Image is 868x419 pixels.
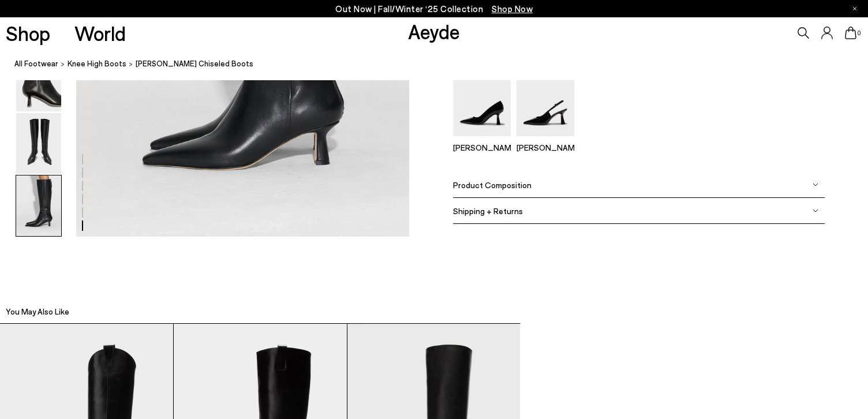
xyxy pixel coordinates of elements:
span: [PERSON_NAME] Chiseled Boots [136,58,253,70]
img: Zandra Pointed Pumps [453,59,511,136]
a: Fernanda Slingback Pumps [PERSON_NAME] [517,128,574,152]
p: [PERSON_NAME] [517,143,574,152]
a: 0 [845,27,856,39]
h2: You May Also Like [6,306,69,317]
span: Product Composition [453,179,532,189]
span: Shipping + Returns [453,205,523,215]
a: Zandra Pointed Pumps [PERSON_NAME] [453,128,511,152]
img: Rhea Chiseled Boots - Image 4 [16,51,61,111]
img: svg%3E [813,182,818,188]
a: Aeyde [408,19,460,43]
img: Rhea Chiseled Boots - Image 5 [16,113,61,174]
a: Shop [6,23,50,43]
a: All Footwear [14,58,58,70]
span: Navigate to /collections/new-in [492,3,533,14]
a: World [74,23,126,43]
img: Rhea Chiseled Boots - Image 6 [16,175,61,236]
img: svg%3E [813,208,818,214]
span: 0 [856,30,862,36]
nav: breadcrumb [14,48,868,80]
span: knee high boots [68,59,126,68]
a: knee high boots [68,58,126,70]
p: Out Now | Fall/Winter ‘25 Collection [335,2,533,16]
p: [PERSON_NAME] [453,143,511,152]
img: Fernanda Slingback Pumps [517,59,574,136]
